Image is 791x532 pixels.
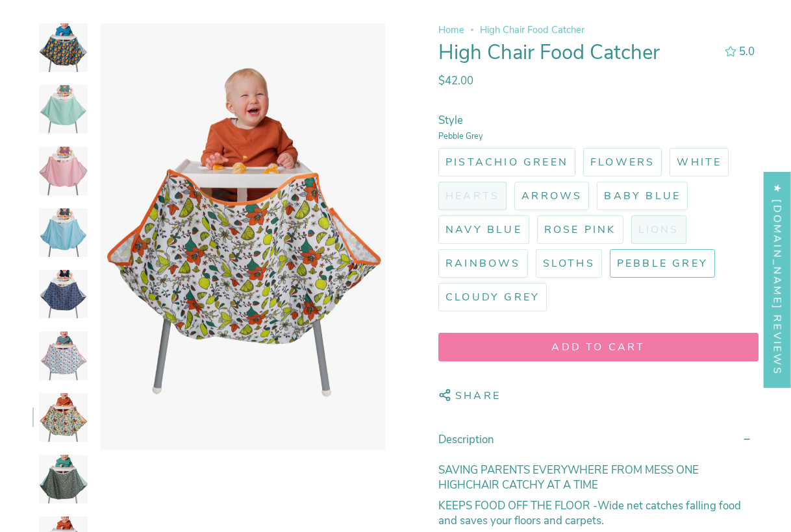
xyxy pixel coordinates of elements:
span: Pistachio Green [446,155,568,169]
span: Pebble Grey [617,256,708,271]
span: Rainbows [446,256,521,271]
span: Sloths [543,256,595,271]
a: Home [438,23,464,36]
span: Style [438,113,463,128]
span: Navy Blue [446,223,522,237]
span: Add to cart [451,340,746,354]
span: 5.0 [739,44,755,59]
span: Arrows [521,189,582,203]
button: 5.0 out of 5.0 stars [718,43,759,60]
div: Click to open Judge.me floating reviews tab [764,172,791,388]
span: Cloudy Grey [446,290,540,304]
span: High Chair Food Catcher [480,23,584,36]
span: Rose Pink [544,223,616,237]
p: Wide net catches falling food and saves your floors and carpets. [438,498,759,527]
span: White [677,155,722,169]
summary: Description [438,422,759,457]
span: Hearts [446,189,499,203]
span: $42.00 [438,73,473,88]
span: Share [455,389,501,406]
span: Baby Blue [604,189,681,203]
strong: SAVING PARENTS EVERYWHERE FROM MESS ONE HIGHCHAIR CATCHY AT A TIME [438,463,699,492]
button: Add to cart [438,333,759,361]
strong: KEEPS FOOD OFF THE FLOOR - [438,498,597,513]
span: Lions [638,223,679,237]
h1: High Chair Food Catcher [438,41,713,65]
small: Pebble Grey [438,128,759,141]
span: Flowers [590,155,655,169]
button: Share [438,382,501,409]
div: 5.0 out of 5.0 stars [725,46,736,57]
